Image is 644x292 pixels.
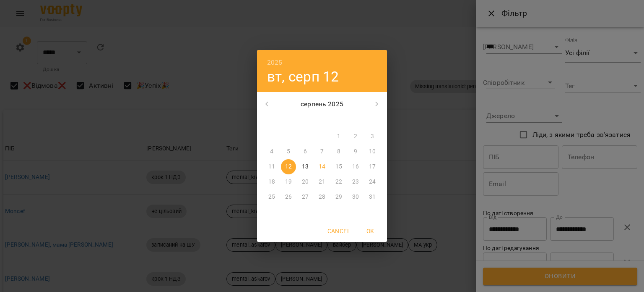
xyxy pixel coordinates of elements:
button: 14 [314,159,330,174]
span: сб [348,116,363,125]
button: вт, серп 12 [267,68,339,85]
span: пт [331,116,346,125]
button: 13 [298,159,313,174]
span: вт [281,116,296,125]
span: пн [264,116,279,125]
span: нд [365,116,380,125]
span: Cancel [327,226,350,236]
span: ср [298,116,313,125]
p: 12 [285,163,292,171]
span: чт [314,116,330,125]
button: 12 [281,159,296,174]
p: 14 [319,163,325,171]
span: OK [360,226,380,236]
button: Cancel [324,224,353,239]
p: серпень 2025 [277,99,367,109]
button: OK [357,224,384,239]
p: 13 [302,163,309,171]
button: 2025 [267,57,283,68]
